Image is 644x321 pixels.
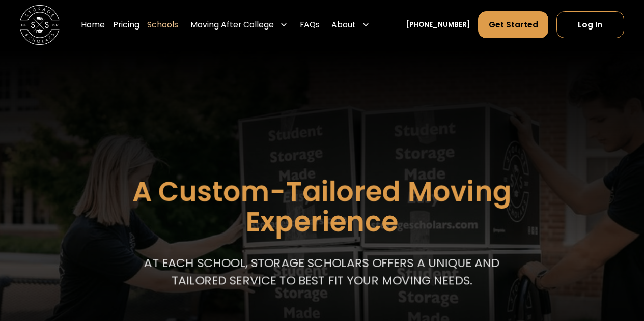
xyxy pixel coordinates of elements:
a: Get Started [478,11,548,38]
a: home [20,5,60,45]
p: At each school, storage scholars offers a unique and tailored service to best fit your Moving needs. [141,254,503,289]
a: Schools [147,11,178,39]
a: [PHONE_NUMBER] [406,20,470,31]
img: Storage Scholars main logo [20,5,60,45]
a: Log In [556,11,624,38]
div: Moving After College [190,19,274,31]
h1: A Custom-Tailored Moving Experience [83,177,561,237]
a: Home [81,11,105,39]
div: About [331,19,356,31]
a: Pricing [113,11,139,39]
div: Moving After College [186,11,292,39]
div: About [327,11,374,39]
a: FAQs [300,11,320,39]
